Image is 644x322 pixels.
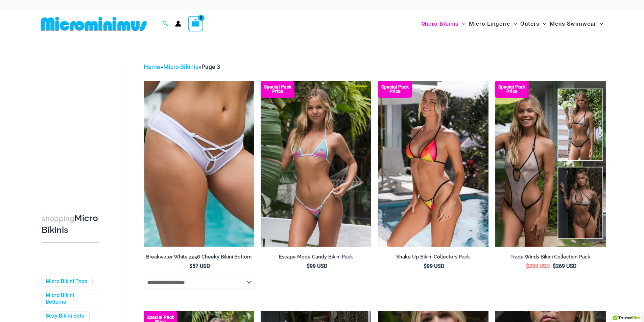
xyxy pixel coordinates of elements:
[510,15,517,32] span: Menu Toggle
[550,15,596,32] span: Mens Swimwear
[421,15,459,32] span: Micro Bikinis
[548,14,605,34] a: Mens SwimwearMenu ToggleMenu Toggle
[144,254,254,263] a: Breakwater White 4956 Cheeky Bikini Bottom
[307,263,327,269] bdi: 99 USD
[162,20,168,28] a: Search icon link
[378,81,488,246] img: Shake Up Sunset 3145 Top 4145 Bottom 04
[378,81,488,246] a: Shake Up Sunset 3145 Top 4145 Bottom 04 Shake Up Sunset 3145 Top 4145 Bottom 05Shake Up Sunset 31...
[261,254,371,263] a: Escape Mode Candy Bikini Pack
[495,81,606,246] img: Collection Pack (1)
[261,254,371,260] h2: Escape Mode Candy Bikini Pack
[469,15,510,32] span: Micro Lingerie
[378,254,488,263] a: Shake Up Bikini Collectors Pack
[459,15,466,32] span: Menu Toggle
[540,15,546,32] span: Menu Toggle
[495,81,606,246] a: Collection Pack (1) Trade Winds IvoryInk 317 Top 469 Thong 11Trade Winds IvoryInk 317 Top 469 Tho...
[596,15,603,32] span: Menu Toggle
[526,263,529,269] span: $
[189,263,210,269] bdi: 57 USD
[144,63,160,70] a: Home
[201,63,220,70] span: Page 3
[144,81,254,246] img: Breakwater White 4956 Shorts 01
[42,213,99,236] h3: Micro Bikinis
[175,21,181,27] a: Account icon link
[520,15,540,32] span: Outers
[553,263,576,269] bdi: 269 USD
[163,63,198,70] a: Micro Bikinis
[188,16,204,31] a: View Shopping Cart, empty
[261,85,294,94] b: Special Pack Price
[144,63,220,70] span: » »
[378,254,488,260] h2: Shake Up Bikini Collectors Pack
[467,14,519,34] a: Micro LingerieMenu ToggleMenu Toggle
[46,292,92,306] a: Micro Bikini Bottoms
[526,263,550,269] bdi: 293 USD
[424,263,444,269] bdi: 99 USD
[495,254,606,263] a: Trade Winds Bikini Collection Pack
[46,278,87,285] a: Micro Bikini Tops
[144,81,254,246] a: Breakwater White 4956 Shorts 01Breakwater White 341 Top 4956 Shorts 04Breakwater White 341 Top 49...
[38,16,149,31] img: MM SHOP LOGO FLAT
[519,14,548,34] a: OutersMenu ToggleMenu Toggle
[553,263,556,269] span: $
[378,85,412,94] b: Special Pack Price
[42,214,74,223] span: shopping
[495,85,529,94] b: Special Pack Price
[307,263,310,269] span: $
[261,81,371,246] a: Escape Mode Candy 3151 Top 4151 Bottom 02 Escape Mode Candy 3151 Top 4151 Bottom 04Escape Mode Ca...
[261,81,371,246] img: Escape Mode Candy 3151 Top 4151 Bottom 02
[419,13,606,35] nav: Site Navigation
[46,313,84,320] a: Sexy Bikini Sets
[42,56,102,192] iframe: TrustedSite Certified
[144,254,254,260] h2: Breakwater White 4956 Cheeky Bikini Bottom
[420,14,467,34] a: Micro BikinisMenu ToggleMenu Toggle
[189,263,192,269] span: $
[495,254,606,260] h2: Trade Winds Bikini Collection Pack
[424,263,427,269] span: $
